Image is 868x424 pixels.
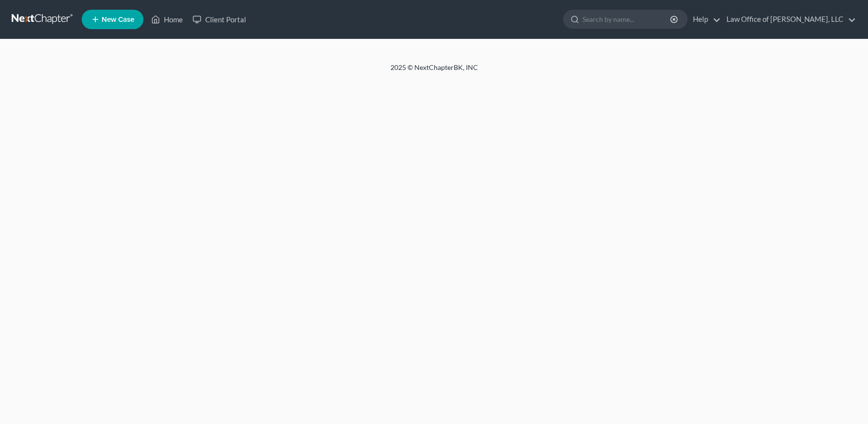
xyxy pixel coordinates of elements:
a: Home [146,11,188,28]
span: New Case [102,16,134,23]
input: Search by name... [583,10,672,28]
a: Law Office of [PERSON_NAME], LLC [722,11,856,28]
a: Help [688,11,721,28]
a: Client Portal [188,11,251,28]
div: 2025 © NextChapterBK, INC [157,63,711,80]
